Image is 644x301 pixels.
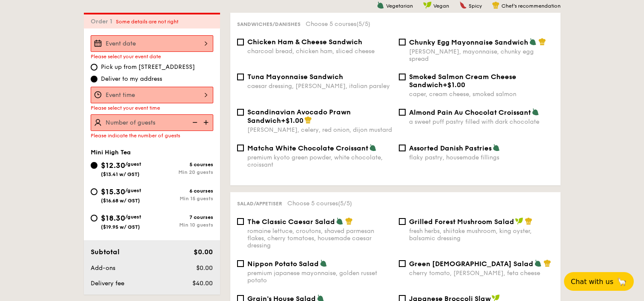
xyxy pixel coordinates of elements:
div: a sweet puff pastry filled with dark chocolate [409,118,554,125]
img: icon-spicy.37a8142b.svg [459,1,467,9]
span: Chat with us [571,278,613,286]
div: 5 courses [152,162,213,168]
span: Smoked Salmon Cream Cheese Sandwich [409,73,516,89]
div: fresh herbs, shiitake mushroom, king oyster, balsamic dressing [409,227,554,242]
span: Matcha White Chocolate Croissant [247,144,368,152]
img: icon-vegetarian.fe4039eb.svg [369,144,377,151]
span: (5/5) [338,200,352,207]
input: Smoked Salmon Cream Cheese Sandwich+$1.00caper, cream cheese, smoked salmon [399,74,406,80]
span: Delivery fee [91,280,124,287]
img: icon-vegetarian.fe4039eb.svg [492,144,500,151]
img: icon-chef-hat.a58ddaea.svg [538,38,546,45]
img: icon-chef-hat.a58ddaea.svg [304,116,312,124]
span: Subtotal [91,248,120,256]
input: Chicken Ham & Cheese Sandwichcharcoal bread, chicken ham, sliced cheese [237,39,244,45]
span: Sandwiches/Danishes [237,21,301,27]
span: Tuna Mayonnaise Sandwich [247,73,343,81]
span: $15.30 [101,187,125,196]
img: icon-chef-hat.a58ddaea.svg [544,259,551,267]
span: Scandinavian Avocado Prawn Sandwich [247,108,351,125]
span: Vegetarian [386,3,413,9]
span: Assorted Danish Pastries [409,144,492,152]
div: flaky pastry, housemade fillings [409,154,554,161]
div: Min 15 guests [152,196,213,202]
span: $18.30 [101,213,125,223]
img: icon-vegan.f8ff3823.svg [423,1,432,9]
span: $0.00 [196,264,213,272]
input: Almond Pain Au Chocolat Croissanta sweet puff pastry filled with dark chocolate [399,109,406,116]
span: /guest [125,161,141,167]
span: $40.00 [192,280,213,287]
span: Add-ons [91,264,115,272]
input: $18.30/guest($19.95 w/ GST)7 coursesMin 10 guests [91,215,97,221]
div: Please select your event date [91,54,213,60]
input: Matcha White Chocolate Croissantpremium kyoto green powder, white chocolate, croissant [237,145,244,151]
input: Green [DEMOGRAPHIC_DATA] Saladcherry tomato, [PERSON_NAME], feta cheese [399,260,406,267]
img: icon-chef-hat.a58ddaea.svg [525,217,532,225]
span: (5/5) [356,20,370,28]
span: Choose 5 courses [287,200,352,207]
input: Number of guests [91,114,213,131]
span: +$1.00 [443,81,465,89]
span: Almond Pain Au Chocolat Croissant [409,108,531,116]
div: caesar dressing, [PERSON_NAME], italian parsley [247,82,392,90]
span: /guest [125,187,141,193]
span: Some details are not right [116,19,178,25]
div: Min 10 guests [152,222,213,228]
img: icon-chef-hat.a58ddaea.svg [345,217,353,225]
span: Mini High Tea [91,149,131,156]
div: premium kyoto green powder, white chocolate, croissant [247,154,392,168]
span: Salad/Appetiser [237,201,282,207]
img: icon-vegetarian.fe4039eb.svg [534,259,542,267]
input: Grilled Forest Mushroom Saladfresh herbs, shiitake mushroom, king oyster, balsamic dressing [399,218,406,225]
div: Please indicate the number of guests [91,133,213,139]
span: Pick up from [STREET_ADDRESS] [101,63,195,71]
span: Chef's recommendation [501,3,561,9]
img: icon-chef-hat.a58ddaea.svg [492,1,500,9]
div: caper, cream cheese, smoked salmon [409,91,554,98]
div: [PERSON_NAME], celery, red onion, dijon mustard [247,126,392,133]
input: Scandinavian Avocado Prawn Sandwich+$1.00[PERSON_NAME], celery, red onion, dijon mustard [237,109,244,116]
input: The Classic Caesar Saladromaine lettuce, croutons, shaved parmesan flakes, cherry tomatoes, house... [237,218,244,225]
img: icon-vegetarian.fe4039eb.svg [532,108,539,116]
img: icon-vegetarian.fe4039eb.svg [320,259,327,267]
span: Please select your event time [91,105,160,111]
button: Chat with us🦙 [564,272,634,291]
div: premium japanese mayonnaise, golden russet potato [247,270,392,284]
span: The Classic Caesar Salad [247,218,335,226]
input: Event time [91,87,213,103]
div: [PERSON_NAME], mayonnaise, chunky egg spread [409,48,554,62]
span: ($13.41 w/ GST) [101,171,140,177]
img: icon-vegetarian.fe4039eb.svg [377,1,384,9]
input: Nippon Potato Saladpremium japanese mayonnaise, golden russet potato [237,260,244,267]
span: Spicy [469,3,482,9]
span: Order 1 [91,18,116,25]
span: Deliver to my address [101,75,162,83]
span: ($19.95 w/ GST) [101,224,140,230]
div: cherry tomato, [PERSON_NAME], feta cheese [409,270,554,277]
span: Grilled Forest Mushroom Salad [409,218,514,226]
img: icon-vegetarian.fe4039eb.svg [336,217,343,225]
input: $12.30/guest($13.41 w/ GST)5 coursesMin 20 guests [91,162,97,169]
input: Assorted Danish Pastriesflaky pastry, housemade fillings [399,145,406,151]
div: charcoal bread, chicken ham, sliced cheese [247,48,392,55]
div: romaine lettuce, croutons, shaved parmesan flakes, cherry tomatoes, housemade caesar dressing [247,227,392,249]
span: Green [DEMOGRAPHIC_DATA] Salad [409,260,533,268]
span: +$1.00 [281,116,303,125]
span: Chicken Ham & Cheese Sandwich [247,38,362,46]
input: Pick up from [STREET_ADDRESS] [91,64,97,71]
input: Event date [91,35,213,52]
input: Deliver to my address [91,76,97,82]
span: /guest [125,214,141,220]
span: Choose 5 courses [306,20,370,28]
input: Tuna Mayonnaise Sandwichcaesar dressing, [PERSON_NAME], italian parsley [237,74,244,80]
img: icon-reduce.1d2dbef1.svg [188,114,200,131]
span: $0.00 [194,248,213,256]
span: $12.30 [101,161,125,170]
span: Nippon Potato Salad [247,260,319,268]
span: Chunky Egg Mayonnaise Sandwich [409,38,528,46]
span: ($16.68 w/ GST) [101,198,140,204]
div: Min 20 guests [152,169,213,175]
img: icon-vegetarian.fe4039eb.svg [529,38,537,45]
input: $15.30/guest($16.68 w/ GST)6 coursesMin 15 guests [91,188,97,195]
